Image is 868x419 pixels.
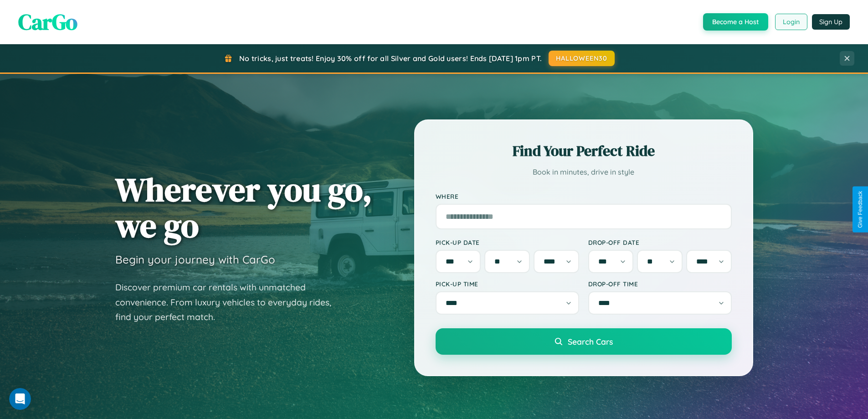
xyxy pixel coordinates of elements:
[436,238,579,246] label: Pick-up Date
[588,238,732,246] label: Drop-off Date
[115,280,343,325] p: Discover premium car rentals with unmatched convenience. From luxury vehicles to everyday rides, ...
[239,54,542,63] span: No tricks, just treats! Enjoy 30% off for all Silver and Gold users! Ends [DATE] 1pm PT.
[568,336,613,347] span: Search Cars
[775,14,807,30] button: Login
[857,191,863,228] div: Give Feedback
[18,7,77,37] span: CarGo
[9,388,31,410] iframe: Intercom live chat
[115,171,372,243] h1: Wherever you go, we go
[703,13,768,31] button: Become a Host
[436,280,579,288] label: Pick-up Time
[588,280,732,288] label: Drop-off Time
[436,192,732,200] label: Where
[812,14,850,30] button: Sign Up
[436,141,732,161] h2: Find Your Perfect Ride
[436,166,732,179] p: Book in minutes, drive in style
[436,328,732,355] button: Search Cars
[115,253,275,266] h3: Begin your journey with CarGo
[549,51,615,66] button: HALLOWEEN30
